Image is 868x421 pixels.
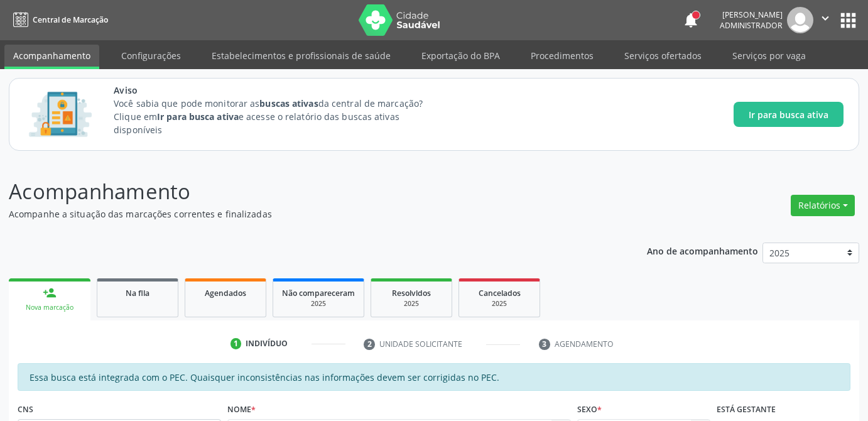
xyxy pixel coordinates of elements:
a: Procedimentos [522,45,602,67]
div: [PERSON_NAME] [720,9,783,20]
div: person_add [43,286,57,300]
div: 2025 [468,299,531,309]
button: Ir para busca ativa [734,102,844,127]
label: Está gestante [717,400,776,419]
div: 2025 [380,299,443,309]
span: Resolvidos [392,288,431,298]
span: Não compareceram [282,288,355,298]
span: Ir para busca ativa [749,108,828,121]
span: Agendados [205,288,246,298]
img: img [787,7,813,33]
div: 2025 [282,299,355,309]
button: notifications [682,11,700,29]
a: Serviços por vaga [724,45,815,67]
button: apps [837,9,859,31]
span: Aviso [114,84,446,97]
p: Você sabia que pode monitorar as da central de marcação? Clique em e acesse o relatório das busca... [114,97,446,136]
span: Central de Marcação [33,14,108,25]
div: Indivíduo [246,338,288,349]
span: Cancelados [479,288,521,298]
a: Configurações [112,45,190,67]
i:  [818,11,832,25]
strong: Ir para busca ativa [157,111,239,123]
img: Imagem de CalloutCard [24,86,96,143]
span: Na fila [126,288,149,298]
p: Acompanhamento [9,176,604,207]
p: Ano de acompanhamento [647,243,758,258]
a: Central de Marcação [9,9,108,30]
div: Essa busca está integrada com o PEC. Quaisquer inconsistências nas informações devem ser corrigid... [18,363,850,391]
a: Serviços ofertados [616,45,710,67]
div: 1 [231,338,242,349]
a: Exportação do BPA [413,45,509,67]
label: Nome [227,400,256,419]
label: Sexo [577,400,602,419]
p: Acompanhe a situação das marcações correntes e finalizadas [9,207,604,221]
a: Estabelecimentos e profissionais de saúde [203,45,399,67]
strong: buscas ativas [259,97,318,109]
button: Relatórios [791,195,855,216]
div: Nova marcação [18,303,82,312]
button:  [813,7,837,33]
span: Administrador [720,20,783,31]
a: Acompanhamento [4,45,99,69]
